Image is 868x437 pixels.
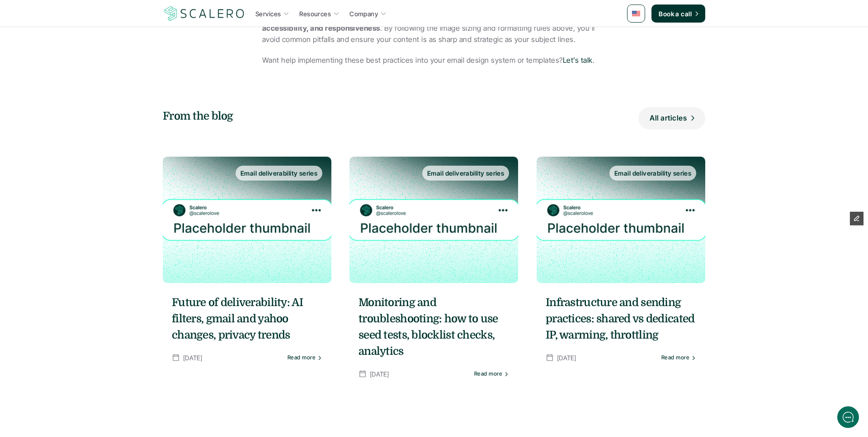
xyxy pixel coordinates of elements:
[172,294,322,343] a: Future of deliverability: AI filters, gmail and yahoo changes, privacy trends
[650,112,687,124] p: All articles
[163,5,246,22] img: Scalero company logotype
[141,307,153,315] g: />
[557,352,576,363] p: [DATE]
[837,406,859,428] iframe: gist-messenger-bubble-iframe
[163,157,331,283] a: Email deliverability series
[359,294,509,359] a: Monitoring and troubleshooting: how to use seed tests, blocklist checks, analytics
[349,9,378,19] p: Company
[614,168,691,178] p: Email deliverability series
[262,12,582,33] strong: optimized for performance, accessibility, and responsiveness
[563,56,593,65] a: Let’s talk
[661,354,689,361] p: Read more
[288,354,322,361] a: Read more
[299,9,331,19] p: Resources
[537,157,705,283] a: Email deliverability series
[34,18,94,23] div: Back [DATE]
[27,6,170,23] div: [PERSON_NAME]Back [DATE]
[163,108,290,124] h5: From the blog
[651,5,705,23] a: Book a call
[850,212,863,225] button: Edit Framer Content
[137,299,157,325] button: />GIF
[183,352,203,363] p: [DATE]
[427,168,504,178] p: Email deliverability series
[34,6,94,16] div: [PERSON_NAME]
[546,294,696,343] a: Infrastructure and sending practices: shared vs dedicated IP, warming, throttling
[75,289,114,295] span: We run on Gist
[638,107,705,130] a: All articles
[288,354,316,361] p: Read more
[255,9,281,19] p: Services
[262,11,606,46] p: Great visuals can elevate your email campaigns, but only if they’re . By following the image sizi...
[659,9,692,19] p: Book a call
[241,168,317,178] p: Email deliverability series
[661,354,696,361] a: Read more
[144,309,151,314] tspan: GIF
[474,371,509,377] a: Read more
[474,371,502,377] p: Read more
[349,157,518,283] a: Email deliverability series
[262,55,606,66] p: Want help implementing these best practices into your email design system or templates? .
[370,368,389,380] p: [DATE]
